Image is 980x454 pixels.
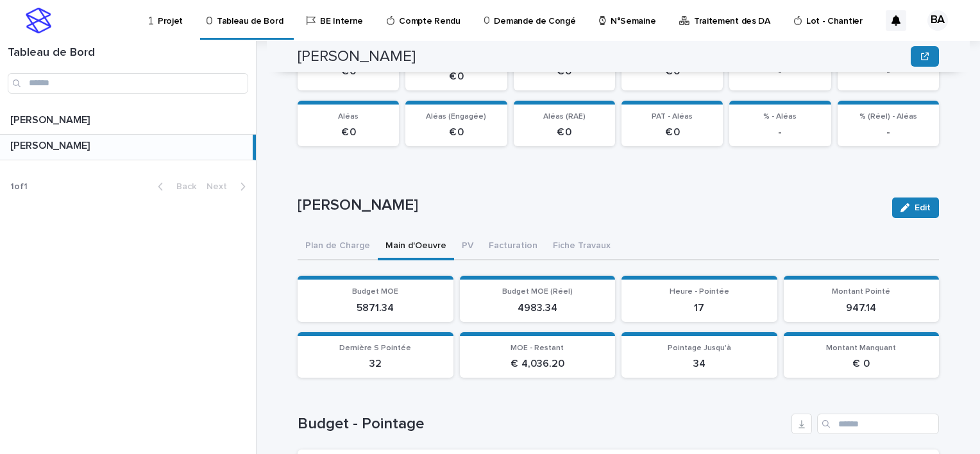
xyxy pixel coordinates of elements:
[511,344,564,352] span: MOE - Restant
[629,358,770,370] p: 34
[10,112,92,126] p: [PERSON_NAME]
[454,233,481,260] button: PV
[927,10,948,31] div: BA
[791,302,932,314] p: 947.14
[305,358,446,370] p: 32
[629,302,770,314] p: 17
[352,288,398,296] span: Budget MOE
[629,126,715,139] p: € 0
[298,415,786,433] h1: Budget - Pointage
[305,126,391,139] p: € 0
[826,344,896,352] span: Montant Manquant
[413,126,499,139] p: € 0
[413,71,499,83] p: € 0
[737,126,823,139] p: -
[668,344,731,352] span: Pointage Jusqu'à
[8,73,248,94] input: Search
[670,288,729,296] span: Heure - Pointée
[378,233,454,260] button: Main d'Oeuvre
[845,126,931,139] p: -
[859,113,917,121] span: % (Réel) - Aléas
[502,288,573,296] span: Budget MOE (Réel)
[426,113,486,121] span: Aléas (Engagée)
[468,302,608,314] p: 4983.34
[543,113,586,121] span: Aléas (RAE)
[763,113,797,121] span: % - Aléas
[791,358,932,370] p: € 0
[817,414,939,434] input: Search
[545,233,618,260] button: Fiche Travaux
[298,196,882,215] p: [PERSON_NAME]
[652,113,693,121] span: PAT - Aléas
[339,344,411,352] span: Dernière S Pointée
[298,47,416,66] h2: [PERSON_NAME]
[169,182,196,191] span: Back
[338,113,359,121] span: Aléas
[468,358,608,370] p: € 4,036.20
[10,137,92,152] p: [PERSON_NAME]
[832,288,890,296] span: Montant Pointé
[207,182,235,191] span: Next
[892,198,939,218] button: Edit
[915,203,931,212] span: Edit
[26,8,51,33] img: stacker-logo-s-only.png
[298,233,378,260] button: Plan de Charge
[521,126,607,139] p: € 0
[305,302,446,314] p: 5871.34
[148,181,201,192] button: Back
[481,233,545,260] button: Facturation
[8,46,248,60] h1: Tableau de Bord
[201,181,256,192] button: Next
